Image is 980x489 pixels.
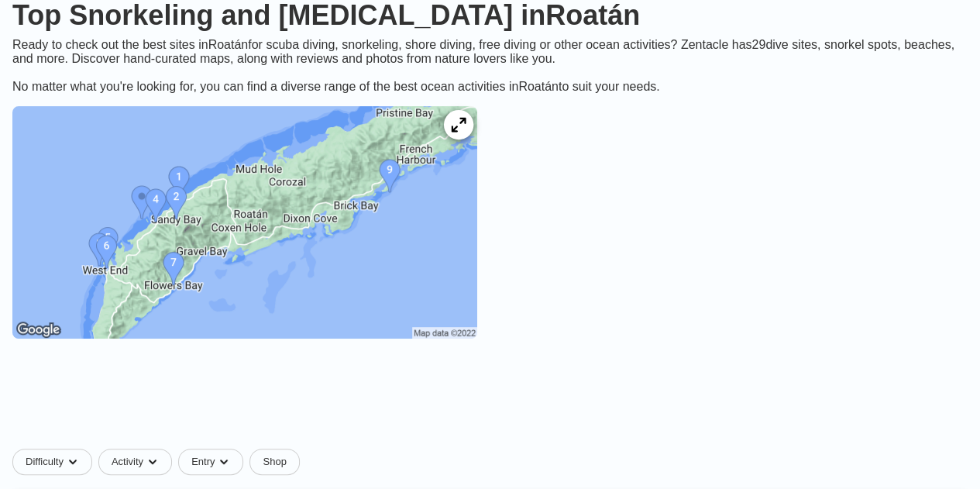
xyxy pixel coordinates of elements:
[218,456,230,468] img: dropdown caret
[26,456,64,468] span: Difficulty
[146,456,159,468] img: dropdown caret
[98,449,178,475] button: Activitydropdown caret
[67,456,79,468] img: dropdown caret
[12,106,477,339] img: Roatán dive site map
[249,449,299,475] a: Shop
[115,367,866,436] iframe: Advertisement
[12,449,98,475] button: Difficultydropdown caret
[178,449,249,475] button: Entrydropdown caret
[112,456,143,468] span: Activity
[191,456,215,468] span: Entry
